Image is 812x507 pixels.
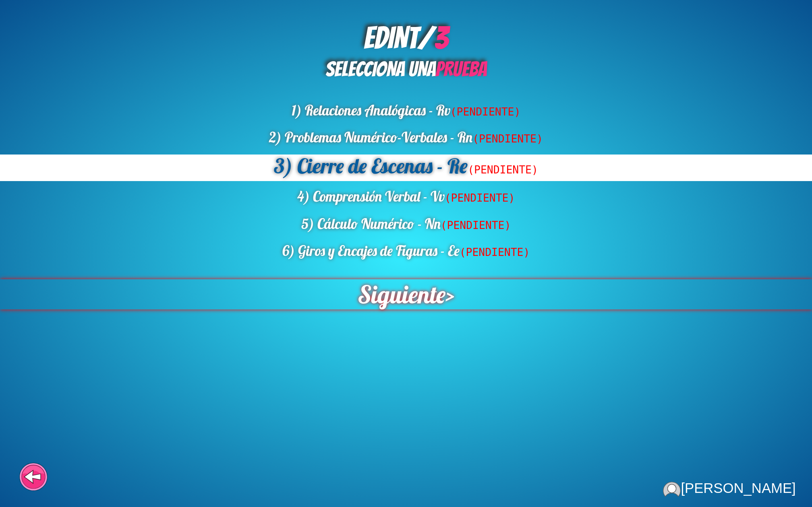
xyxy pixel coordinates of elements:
[364,22,449,54] b: EDINT/
[445,192,515,204] span: (PENDIENTE)
[663,480,796,497] div: [PERSON_NAME]
[450,106,521,118] span: (PENDIENTE)
[472,133,543,145] span: (PENDIENTE)
[325,58,487,80] span: SELECCIONA UNA
[460,246,530,258] span: (PENDIENTE)
[358,279,445,309] span: Siguiente
[16,462,50,497] div: Volver al paso anterior
[435,22,449,54] span: 3
[435,58,487,80] span: PRUEBA
[441,219,511,231] span: (PENDIENTE)
[468,164,538,176] span: (PENDIENTE)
